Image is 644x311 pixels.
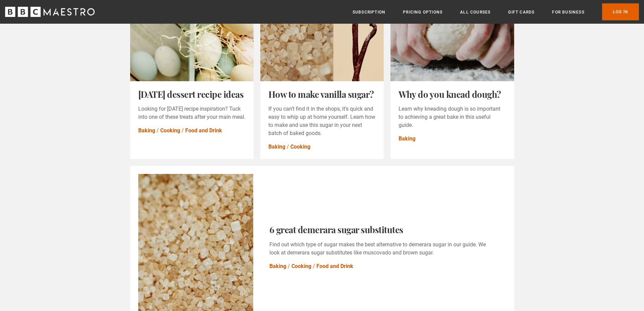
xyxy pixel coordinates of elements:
[5,7,95,17] svg: BBC Maestro
[399,88,501,100] a: Why do you knead dough?
[508,9,534,16] a: Gift Cards
[138,127,155,135] a: Baking
[291,262,311,270] a: Cooking
[399,135,415,143] a: Baking
[269,262,286,270] a: Baking
[138,88,244,100] a: [DATE] dessert recipe ideas
[460,9,491,16] a: All Courses
[268,143,285,151] a: Baking
[269,224,403,236] a: 6 great demerara sugar substitutes
[185,127,222,135] a: Food and Drink
[403,9,443,16] a: Pricing Options
[290,143,310,151] a: Cooking
[316,262,353,270] a: Food and Drink
[268,88,374,100] a: How to make vanilla sugar?
[353,3,639,20] nav: Primary
[602,3,639,20] a: Log In
[160,127,180,135] a: Cooking
[353,9,385,16] a: Subscription
[552,9,584,16] a: For business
